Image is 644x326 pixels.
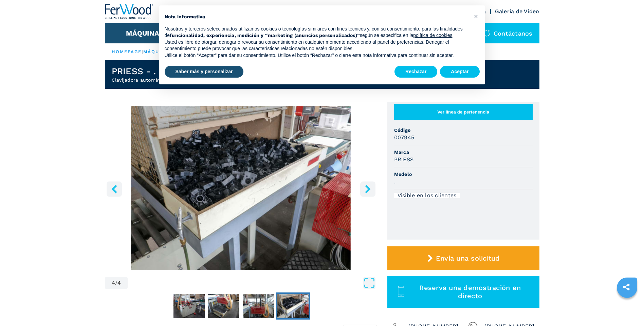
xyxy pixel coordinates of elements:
img: Clavijadora automàtico PRIESS . [105,106,377,270]
img: 400a7ea1a653cdd6d568e1c93987d3f0 [243,294,274,318]
button: Cerrar esta nota informativa [471,11,482,22]
span: | [142,49,143,54]
a: sharethis [618,279,635,296]
img: f7b080d26353d5e323aa2829d8f626bc [277,294,309,318]
button: Go to Slide 1 [172,292,206,320]
h1: PRIESS - . [112,66,168,77]
h2: Clavijadora automàtico [112,77,168,83]
img: 7612fec8e915125e40ac9c9e75e27d6c [208,294,239,318]
img: Ferwood [105,4,154,19]
h2: Nota informativa [165,14,469,20]
button: right-button [360,181,375,197]
a: política de cookies [413,33,452,38]
button: Envía una solicitud [387,246,539,270]
button: left-button [107,181,122,197]
img: 6a520004cbfe5c5b1a7bc92ada8a4b69 [173,294,205,318]
span: Envía una solicitud [436,254,500,262]
button: Go to Slide 4 [276,292,310,320]
p: Usted es libre de otorgar, denegar o revocar su consentimiento en cualquier momento accediendo al... [165,39,469,52]
button: Open Fullscreen [129,277,375,289]
span: Modelo [394,171,533,178]
strong: funcionalidad, experiencia, medición y “marketing (anuncios personalizados)” [170,33,360,38]
span: Código [394,127,533,134]
button: Rechazar [394,66,437,78]
iframe: Chat [615,296,639,321]
a: Galeria de Video [495,8,539,15]
div: Visible en los clientes [394,193,460,198]
button: Máquinas [126,29,164,37]
span: Reserva una demostración en directo [409,284,531,300]
button: Aceptar [440,66,479,78]
nav: Thumbnail Navigation [105,292,377,320]
a: máquinas [143,49,173,54]
button: Reserva una demostración en directo [387,276,539,308]
span: / [115,280,117,286]
h3: . [394,178,395,185]
button: Saber más y personalizar [165,66,244,78]
button: Go to Slide 2 [207,292,241,320]
div: Go to Slide 4 [105,106,377,270]
p: Nosotros y terceros seleccionados utilizamos cookies o tecnologías similares con fines técnicos y... [165,26,469,39]
div: Contáctanos [477,23,539,43]
p: Utilice el botón “Aceptar” para dar su consentimiento. Utilice el botón “Rechazar” o cierre esta ... [165,52,469,59]
span: Marca [394,149,533,156]
button: Go to Slide 3 [241,292,275,320]
span: × [474,12,478,20]
a: HOMEPAGE [112,49,142,54]
h3: 007945 [394,134,415,141]
h3: PRIESS [394,156,414,163]
button: Ver línea de pertenencia [394,104,533,120]
span: 4 [117,280,121,286]
span: 4 [112,280,115,286]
